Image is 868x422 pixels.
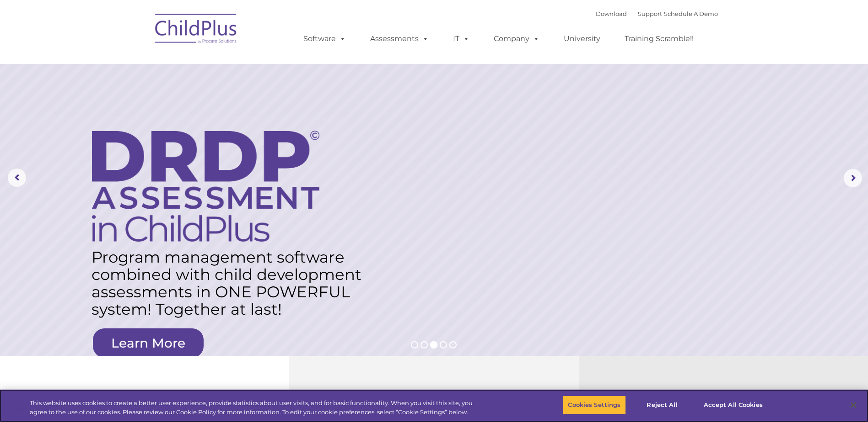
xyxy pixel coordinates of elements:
[92,131,319,242] img: DRDP Assessment in ChildPlus
[361,30,438,48] a: Assessments
[699,396,768,415] button: Accept All Cookies
[555,30,609,48] a: University
[151,7,242,53] img: ChildPlus by Procare Solutions
[638,10,662,17] a: Support
[30,399,477,417] div: This website uses cookies to create a better user experience, provide statistics about user visit...
[93,328,204,358] a: Learn More
[444,30,479,48] a: IT
[127,60,155,67] span: Last name
[596,10,627,17] a: Download
[843,395,863,415] button: Close
[664,10,718,17] a: Schedule A Demo
[127,98,166,105] span: Phone number
[485,30,549,48] a: Company
[634,396,691,415] button: Reject All
[563,396,625,415] button: Cookies Settings
[92,248,369,318] rs-layer: Program management software combined with child development assessments in ONE POWERFUL system! T...
[615,30,703,48] a: Training Scramble!!
[596,10,718,17] font: |
[294,30,355,48] a: Software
